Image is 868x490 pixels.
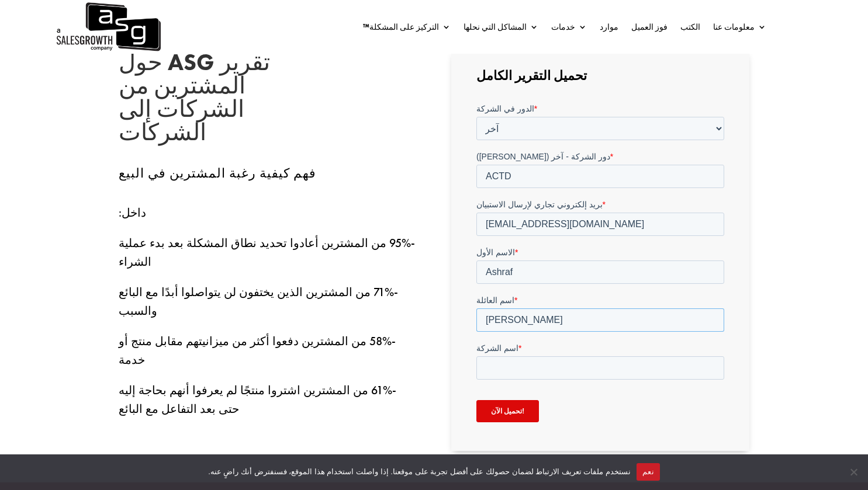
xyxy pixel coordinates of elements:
[600,23,618,36] a: موارد
[600,22,618,32] font: موارد
[464,22,527,32] font: المشاكل التي نحلها
[642,467,654,476] font: نعم
[637,463,660,481] button: نعم
[631,22,668,32] font: فوز العميل
[476,67,587,84] font: تحميل التقرير الكامل
[551,23,587,36] a: خدمات
[119,235,415,269] font: -95% من المشترين أعادوا تحديد نطاق المشكلة بعد بدء عملية الشراء
[631,23,668,36] a: فوز العميل
[848,466,859,478] span: لا
[119,383,396,416] font: -61% من المشترين اشتروا منتجًا لم يعرفوا أنهم بحاجة إليه حتى بعد التفاعل مع البائع
[119,284,398,318] font: -71% من المشترين الذين يختفون لن يتواصلوا أبدًا مع البائع والسبب
[713,22,755,32] font: معلومات عنا
[119,165,316,182] font: فهم كيفية رغبة المشترين في البيع
[680,22,700,32] font: الكتب
[476,103,724,432] iframe: النموذج 0
[680,23,700,36] a: الكتب
[119,47,270,147] font: تقرير ASG حول المشترين من الشركات إلى الشركات
[713,23,766,36] a: معلومات عنا
[363,23,451,36] a: التركيز على المشكلة™
[119,205,146,220] font: داخل:
[551,22,575,32] font: خدمات
[119,333,396,367] font: -58% من المشترين دفعوا أكثر من ميزانيتهم ​​مقابل منتج أو خدمة
[208,467,631,476] font: نستخدم ملفات تعريف الارتباط لضمان حصولك على أفضل تجربة على موقعنا. إذا واصلت استخدام هذا الموقع، ...
[363,22,439,32] font: التركيز على المشكلة™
